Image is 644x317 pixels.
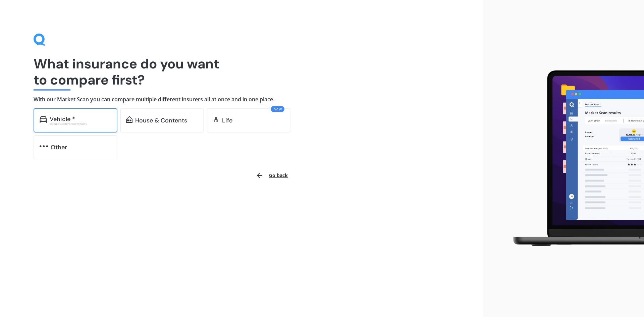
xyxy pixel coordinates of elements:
[40,143,48,150] img: other.81dba5aafe580aa69f38.svg
[213,116,219,123] img: life.f720d6a2d7cdcd3ad642.svg
[126,116,132,123] img: home-and-contents.b802091223b8502ef2dd.svg
[34,96,449,103] h4: With our Market Scan you can compare multiple different insurers all at once and in one place.
[271,106,284,112] span: New
[50,116,75,122] div: Vehicle *
[40,116,47,123] img: car.f15378c7a67c060ca3f3.svg
[252,167,292,183] button: Go back
[51,144,67,151] div: Other
[503,66,644,251] img: laptop.webp
[222,117,232,124] div: Life
[50,122,111,125] div: Excludes commercial vehicles
[135,117,187,124] div: House & Contents
[34,56,449,88] h1: What insurance do you want to compare first?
